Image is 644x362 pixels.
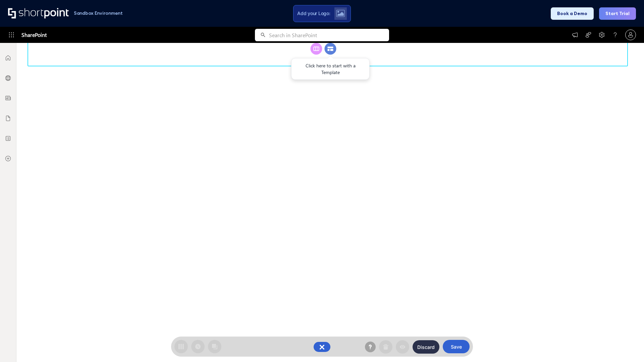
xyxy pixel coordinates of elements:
iframe: Chat Widget [610,330,644,362]
img: Upload logo [336,10,345,17]
button: Discard [413,340,439,354]
h1: Sandbox Environment [74,11,123,15]
input: Search in SharePoint [269,29,389,41]
span: SharePoint [21,27,47,43]
button: Start Trial [599,7,636,20]
span: Add your Logo: [297,10,330,16]
button: Book a Demo [551,7,594,20]
button: Save [443,340,470,353]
